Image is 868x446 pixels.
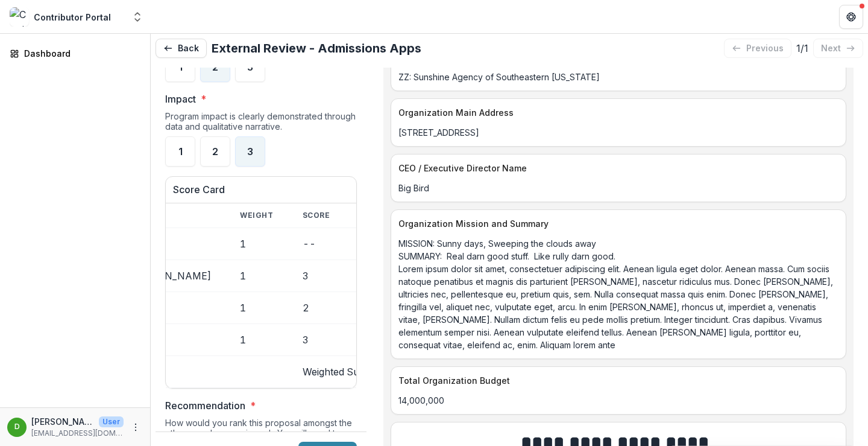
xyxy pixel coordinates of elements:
p: [STREET_ADDRESS] [398,126,838,139]
p: [EMAIL_ADDRESS][DOMAIN_NAME] [31,428,124,439]
p: Total Organization Budget [398,374,834,387]
h2: External Review - Admissions Apps [212,41,421,56]
button: Get Help [839,5,863,29]
td: 1 [225,291,288,323]
button: next [813,39,863,58]
p: previous [746,43,784,54]
span: 1 [178,147,183,156]
a: Dashboard [5,43,145,63]
td: 1 [225,260,288,291]
img: Contributor Portal [10,7,29,27]
h3: Score Card [173,184,349,196]
p: User [99,416,124,427]
td: 1 [225,323,288,355]
p: 14,000,000 [398,394,838,407]
p: [PERSON_NAME] [31,415,94,428]
p: 1 / 1 [796,41,808,56]
th: Score [288,203,407,228]
button: More [128,420,143,435]
td: 2 [288,291,407,323]
div: Dashboard [24,47,136,60]
p: ZZ: Sunshine Agency of Southeastern [US_STATE] [398,71,838,83]
th: Weight [225,203,288,228]
p: Organization Mission and Summary [398,217,834,230]
button: previous [724,39,791,58]
span: 1 [178,62,183,72]
td: 1 [225,228,288,260]
p: Recommendation [165,398,245,413]
button: Back [156,39,207,58]
span: 2 [212,147,218,156]
button: Open entity switcher [129,5,146,29]
p: Big Bird [398,182,838,194]
p: next [821,43,841,54]
div: Douglas [14,423,20,431]
p: CEO / Executive Director Name [398,162,834,174]
span: 3 [247,62,253,72]
td: 3 [288,260,407,291]
div: Contributor Portal [34,11,111,24]
td: -- [288,228,407,260]
p: Impact [165,92,196,106]
p: MISSION: Sunny days, Sweeping the clouds away SUMMARY: Real darn good stuff. Like rully darn good... [398,237,838,351]
p: Organization Main Address [398,106,834,119]
td: Weighted Sum: 8.00 [288,355,407,387]
div: Program impact is clearly demonstrated through data and qualitative narrative. [165,111,357,136]
span: 3 [247,147,253,156]
span: 2 [212,62,218,72]
td: 3 [288,323,407,355]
